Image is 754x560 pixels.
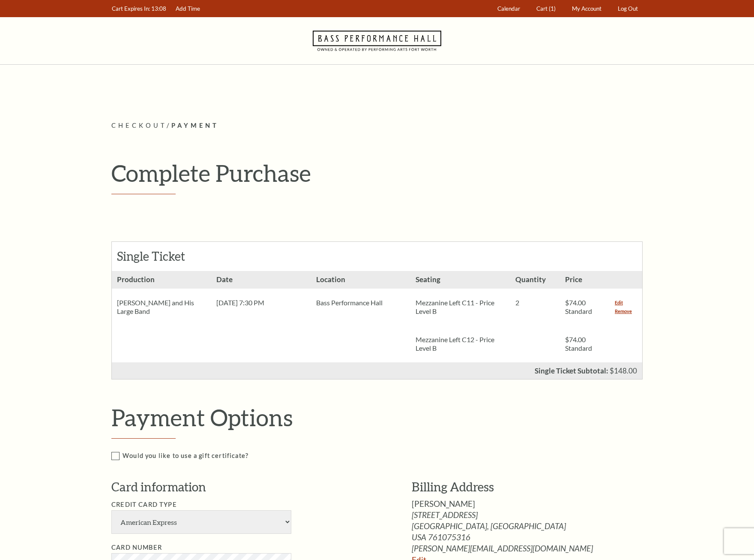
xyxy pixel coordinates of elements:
[111,451,661,461] label: Would you like to use a gift certificate?
[311,271,410,289] h3: Location
[151,5,166,12] span: 13:08
[615,298,623,307] a: Edit
[412,499,475,509] span: [PERSON_NAME]
[112,271,211,289] h3: Production
[568,0,606,17] a: My Account
[111,159,643,187] h1: Complete Purchase
[497,5,520,12] span: Calendar
[560,271,610,289] h3: Price
[410,271,510,289] h3: Seating
[615,307,632,316] a: Remove
[610,366,637,375] span: $148.00
[412,479,494,494] span: Billing Address
[572,5,601,12] span: My Account
[416,298,505,316] p: Mezzanine Left C11 - Price Level B
[412,544,661,552] span: [PERSON_NAME][EMAIL_ADDRESS][DOMAIN_NAME]
[111,122,167,129] span: Checkout
[111,479,386,496] h3: Card information
[111,501,177,508] label: Credit Card Type
[412,511,661,519] span: [STREET_ADDRESS]
[533,0,560,17] a: Cart (1)
[494,0,524,17] a: Calendar
[112,289,211,325] div: [PERSON_NAME] and His Large Band
[614,0,642,17] a: Log Out
[316,298,383,307] span: Bass Performance Hall
[536,5,548,12] span: Cart
[510,271,560,289] h3: Quantity
[211,271,311,289] h3: Date
[171,122,219,129] span: Payment
[416,335,505,352] p: Mezzanine Left C12 - Price Level B
[412,533,661,541] span: USA 761075316
[112,5,150,12] span: Cart Expires In:
[111,120,643,131] p: /
[515,298,555,307] p: 2
[549,5,556,12] span: (1)
[412,522,661,530] span: [GEOGRAPHIC_DATA], [GEOGRAPHIC_DATA]
[565,298,592,315] span: $74.00 Standard
[111,544,162,551] label: Card Number
[111,403,661,431] h2: Payment Options
[565,335,592,352] span: $74.00 Standard
[535,367,608,374] p: Single Ticket Subtotal:
[117,249,211,264] h2: Single Ticket
[172,0,204,17] a: Add Time
[211,289,311,317] div: [DATE] 7:30 PM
